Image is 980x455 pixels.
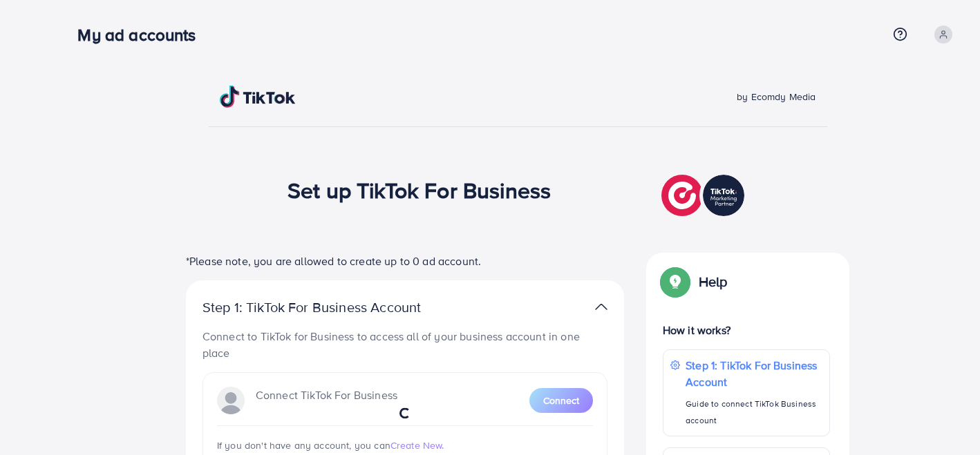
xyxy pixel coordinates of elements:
[663,269,688,294] img: Popup guide
[288,177,551,203] h1: Set up TikTok For Business
[699,273,728,290] p: Help
[661,171,748,220] img: TikTok partner
[686,357,822,390] p: Step 1: TikTok For Business Account
[77,25,207,45] h3: My ad accounts
[220,86,296,108] img: TikTok
[186,253,624,269] p: *Please note, you are allowed to create up to 0 ad account.
[202,299,465,316] p: Step 1: TikTok For Business Account
[686,396,822,429] p: Guide to connect TikTok Business account
[737,90,816,104] span: by Ecomdy Media
[595,297,607,317] img: TikTok partner
[663,322,831,338] p: How it works?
